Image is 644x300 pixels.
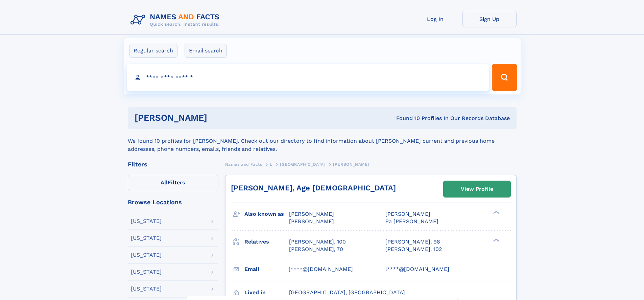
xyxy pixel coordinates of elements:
[385,211,430,217] span: [PERSON_NAME]
[302,115,510,122] div: Found 10 Profiles In Our Records Database
[461,181,493,197] div: View Profile
[244,263,289,275] h3: Email
[289,238,346,246] a: [PERSON_NAME], 100
[385,246,442,253] a: [PERSON_NAME], 102
[127,64,489,91] input: search input
[492,238,500,242] div: ❯
[492,210,500,215] div: ❯
[135,114,302,122] h1: [PERSON_NAME]
[128,129,517,153] div: We found 10 profiles for [PERSON_NAME]. Check out our directory to find information about [PERSON...
[244,287,289,298] h3: Lived in
[289,289,405,296] span: [GEOGRAPHIC_DATA], [GEOGRAPHIC_DATA]
[131,269,162,275] div: [US_STATE]
[128,175,218,191] label: Filters
[462,11,517,27] a: Sign Up
[280,160,325,168] a: [GEOGRAPHIC_DATA]
[185,44,227,58] label: Email search
[225,160,262,168] a: Names and Facts
[270,162,272,167] span: L
[131,235,162,241] div: [US_STATE]
[385,238,440,246] a: [PERSON_NAME], 98
[289,218,334,225] span: [PERSON_NAME]
[270,160,272,168] a: L
[444,181,510,197] a: View Profile
[131,218,162,224] div: [US_STATE]
[161,179,168,186] span: All
[385,218,438,225] span: Pa [PERSON_NAME]
[231,184,396,192] a: [PERSON_NAME], Age [DEMOGRAPHIC_DATA]
[244,208,289,220] h3: Also known as
[128,11,225,29] img: Logo Names and Facts
[131,286,162,292] div: [US_STATE]
[280,162,325,167] span: [GEOGRAPHIC_DATA]
[289,246,343,253] a: [PERSON_NAME], 70
[492,64,517,91] button: Search Button
[333,162,369,167] span: [PERSON_NAME]
[244,236,289,248] h3: Relatives
[131,252,162,258] div: [US_STATE]
[289,211,334,217] span: [PERSON_NAME]
[128,199,218,205] div: Browse Locations
[129,44,177,58] label: Regular search
[408,11,462,27] a: Log In
[128,161,218,167] div: Filters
